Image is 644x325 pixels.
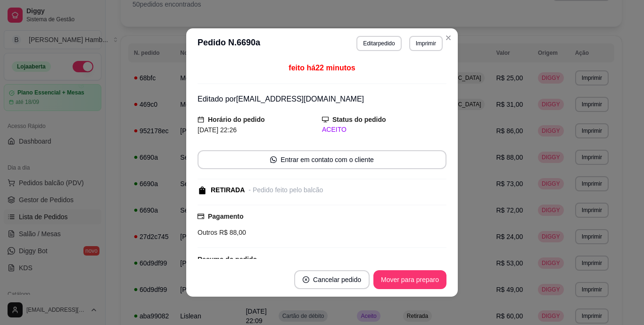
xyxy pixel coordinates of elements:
div: RETIRADA [211,185,245,195]
span: calendar [198,116,204,123]
button: Imprimir [409,36,443,51]
span: desktop [322,116,329,123]
strong: Horário do pedido [208,116,265,123]
h3: Pedido N. 6690a [198,36,260,51]
span: Outros [198,229,217,236]
strong: Resumo do pedido [198,256,257,263]
button: close-circleCancelar pedido [294,270,370,289]
button: whats-appEntrar em contato com o cliente [198,150,446,169]
button: Editarpedido [356,36,401,51]
span: R$ 88,00 [217,229,246,236]
span: close-circle [303,276,309,283]
div: ACEITO [322,125,446,135]
span: [DATE] 22:26 [198,126,237,134]
span: credit-card [198,213,204,220]
span: Editado por [EMAIL_ADDRESS][DOMAIN_NAME] [198,95,364,103]
button: Close [441,30,456,45]
div: - Pedido feito pelo balcão [248,185,323,195]
span: whats-app [270,156,277,163]
strong: Status do pedido [332,116,386,123]
button: Mover para preparo [373,270,446,289]
strong: Pagamento [208,213,243,220]
span: feito há 22 minutos [289,64,355,72]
